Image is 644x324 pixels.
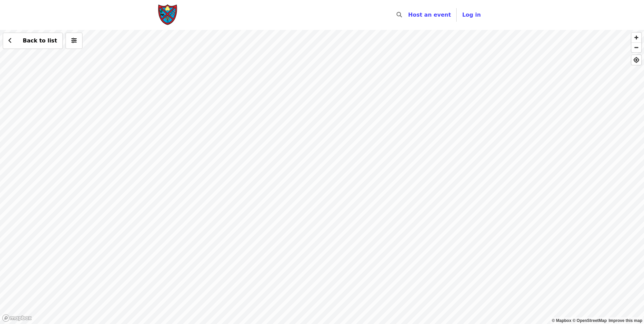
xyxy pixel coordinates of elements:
button: Log in [457,8,486,22]
i: search icon [397,12,402,18]
a: OpenStreetMap [572,318,607,323]
button: Back to list [3,33,63,49]
a: Host an event [408,12,451,18]
span: Back to list [23,37,57,44]
input: Search [406,7,411,23]
a: Mapbox [552,318,572,323]
i: chevron-left icon [8,37,12,44]
a: Map feedback [609,318,642,323]
button: Zoom Out [631,42,641,52]
img: Society of St. Andrew - Home [158,4,178,26]
i: sliders-h icon [71,37,77,44]
span: Log in [462,12,481,18]
button: More filters (0 selected) [66,33,82,49]
button: Find My Location [631,55,641,65]
button: Zoom In [631,33,641,42]
a: Mapbox logo [2,314,32,322]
